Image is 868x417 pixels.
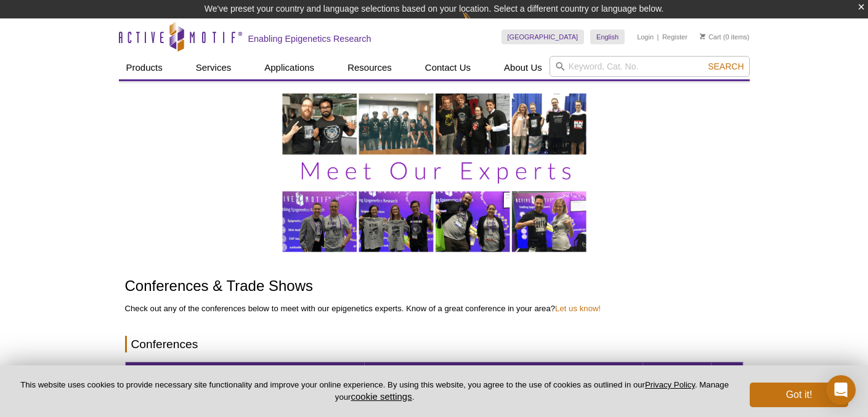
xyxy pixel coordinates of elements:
[704,61,747,72] button: Search
[637,33,654,41] a: Login
[280,92,588,253] img: Visit us at our booth.
[125,278,744,296] h1: Conferences & Trade Shows
[662,33,688,41] a: Register
[501,30,585,44] a: [GEOGRAPHIC_DATA]
[497,56,550,79] a: About Us
[712,362,743,378] th: Booth
[643,362,711,378] th: Date
[826,375,856,405] div: Open Intercom Messenger
[750,383,848,407] button: Got it!
[257,56,322,79] a: Applications
[418,56,478,79] a: Contact Us
[657,30,659,44] li: |
[125,303,744,314] p: Check out any of the conferences below to meet with our epigenetics experts. Know of a great conf...
[20,379,729,403] p: This website uses cookies to provide necessary site functionality and improve your online experie...
[126,362,365,378] th: Conference
[248,33,371,44] h2: Enabling Epigenetics Research
[119,56,170,79] a: Products
[365,362,643,378] th: Location
[555,304,601,313] a: Let us know!
[550,56,750,77] input: Keyword, Cat. No.
[700,30,750,44] li: (0 items)
[189,56,239,79] a: Services
[700,33,705,39] img: Your Cart
[462,9,495,38] img: Change Here
[590,30,625,44] a: English
[125,336,744,352] h2: Conferences
[708,62,744,71] span: Search
[351,391,412,402] button: cookie settings
[700,33,721,41] a: Cart
[645,380,695,389] a: Privacy Policy
[340,56,399,79] a: Resources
